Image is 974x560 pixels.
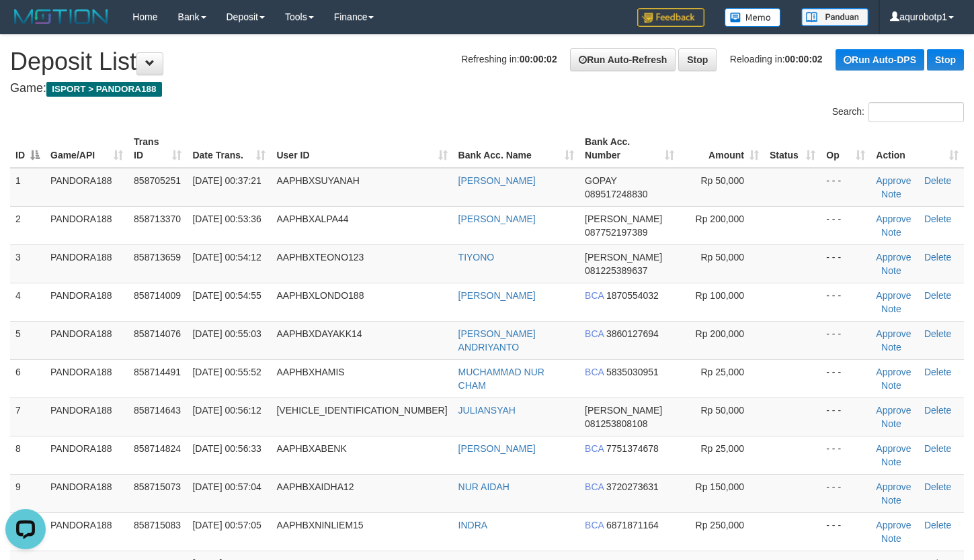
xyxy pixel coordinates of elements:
[637,8,704,27] img: Feedback.jpg
[924,328,951,339] a: Delete
[730,54,823,64] span: Reloading in:
[696,290,744,301] span: Rp 100,000
[10,321,45,359] td: 5
[192,175,261,186] span: [DATE] 00:37:21
[700,252,744,263] span: Rp 50,000
[680,130,764,168] th: Amount: activate to sort column ascending
[821,244,870,283] td: - - -
[10,206,45,244] td: 2
[606,481,659,492] span: Copy 3720273631 to clipboard
[585,252,662,263] span: [PERSON_NAME]
[192,520,261,530] span: [DATE] 00:57:05
[821,321,870,359] td: - - -
[134,252,181,263] span: 858713659
[520,54,557,64] strong: 00:00:02
[10,48,964,75] h1: Deposit List
[585,481,604,492] span: BCA
[927,49,964,71] a: Stop
[134,328,181,339] span: 858714076
[134,405,181,416] span: 858714643
[881,380,901,391] a: Note
[868,102,964,122] input: Search:
[876,175,911,186] a: Approve
[870,130,964,168] th: Action: activate to sort column ascending
[585,443,604,454] span: BCA
[192,481,261,492] span: [DATE] 00:57:04
[585,189,647,199] span: Copy 089517248830 to clipboard
[570,48,676,71] a: Run Auto-Refresh
[881,304,901,314] a: Note
[192,367,261,377] span: [DATE] 00:55:52
[458,481,510,492] a: NUR AIDAH
[128,130,187,168] th: Trans ID: activate to sort column ascending
[876,290,911,301] a: Approve
[801,8,868,26] img: panduan.png
[458,405,516,416] a: JULIANSYAH
[585,175,616,186] span: GOPAY
[276,405,447,416] span: [VEHICLE_IDENTIFICATION_NUMBER]
[696,328,744,339] span: Rp 200,000
[192,290,261,301] span: [DATE] 00:54:55
[821,130,870,168] th: Op: activate to sort column ascending
[821,512,870,551] td: - - -
[606,290,659,301] span: Copy 1870554032 to clipboard
[45,206,128,244] td: PANDORA188
[821,168,870,207] td: - - -
[821,474,870,512] td: - - -
[45,321,128,359] td: PANDORA188
[45,398,128,436] td: PANDORA188
[606,367,659,377] span: Copy 5835030951 to clipboard
[458,252,495,263] a: TIYONO
[134,175,181,186] span: 858705251
[876,214,911,224] a: Approve
[881,342,901,353] a: Note
[46,82,162,97] span: ISPORT > PANDORA188
[881,189,901,199] a: Note
[924,252,951,263] a: Delete
[461,54,557,64] span: Refreshing in:
[700,367,744,377] span: Rp 25,000
[821,359,870,398] td: - - -
[276,252,364,263] span: AAPHBXTEONO123
[276,520,363,530] span: AAPHBXNINLIEM15
[45,436,128,474] td: PANDORA188
[924,367,951,377] a: Delete
[785,54,823,64] strong: 00:00:02
[276,175,359,186] span: AAPHBXSUYANAH
[821,206,870,244] td: - - -
[821,283,870,321] td: - - -
[585,520,604,530] span: BCA
[696,520,744,530] span: Rp 250,000
[276,290,364,301] span: AAPHBXLONDO188
[585,405,662,416] span: [PERSON_NAME]
[271,130,452,168] th: User ID: activate to sort column ascending
[45,474,128,512] td: PANDORA188
[276,443,346,454] span: AAPHBXABENK
[45,283,128,321] td: PANDORA188
[696,481,744,492] span: Rp 150,000
[725,8,781,27] img: Button%20Memo.svg
[836,49,924,71] a: Run Auto-DPS
[876,520,911,530] a: Approve
[821,436,870,474] td: - - -
[192,328,261,339] span: [DATE] 00:55:03
[10,398,45,436] td: 7
[924,443,951,454] a: Delete
[700,443,744,454] span: Rp 25,000
[876,443,911,454] a: Approve
[10,130,45,168] th: ID: activate to sort column descending
[458,443,536,454] a: [PERSON_NAME]
[764,130,821,168] th: Status: activate to sort column ascending
[10,244,45,283] td: 3
[585,290,604,301] span: BCA
[10,7,112,27] img: MOTION_logo.png
[10,359,45,398] td: 6
[585,418,647,429] span: Copy 081253808108 to clipboard
[276,214,348,224] span: AAPHBXALPA44
[585,214,662,224] span: [PERSON_NAME]
[458,175,536,186] a: [PERSON_NAME]
[881,227,901,238] a: Note
[924,481,951,492] a: Delete
[700,405,744,416] span: Rp 50,000
[606,328,659,339] span: Copy 3860127694 to clipboard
